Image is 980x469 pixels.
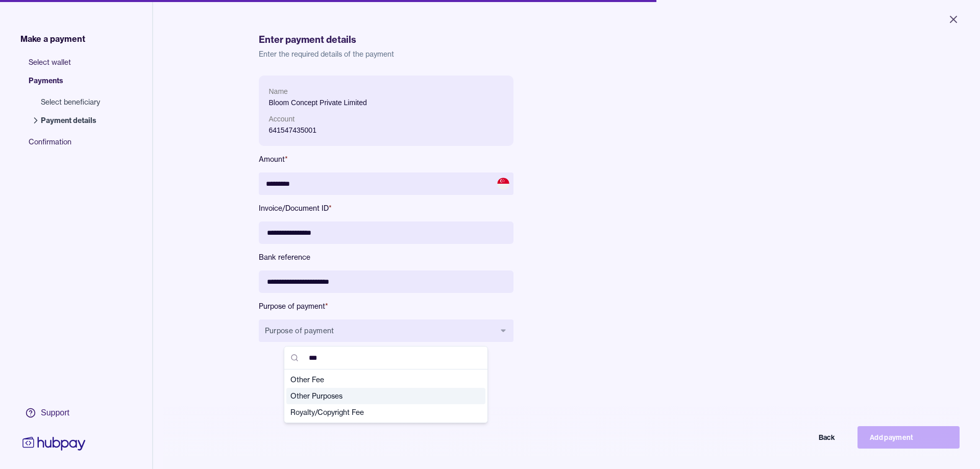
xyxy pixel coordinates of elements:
p: 641547435001 [269,125,503,136]
span: Select beneficiary [41,97,100,107]
span: Royalty/Copyright Fee [290,407,469,417]
span: Other Fee [290,375,469,385]
p: Bloom Concept Private Limited [269,97,503,108]
label: Bank reference [259,252,513,262]
span: Select wallet [29,57,110,76]
h1: Enter payment details [259,33,875,47]
button: Close [935,8,972,31]
p: Name [269,86,503,97]
span: Payments [29,76,110,94]
label: Purpose of payment [259,301,513,311]
a: Support [20,402,88,424]
span: Payment details [41,115,100,126]
button: Back [745,426,847,449]
label: Amount [259,154,513,164]
span: Make a payment [20,33,85,45]
p: Enter the required details of the payment [259,49,875,59]
div: Support [41,407,69,418]
span: Other Purposes [290,391,469,401]
button: Purpose of payment [259,319,513,342]
label: Invoice/Document ID [259,203,513,213]
p: Account [269,113,503,125]
span: Confirmation [29,137,110,155]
